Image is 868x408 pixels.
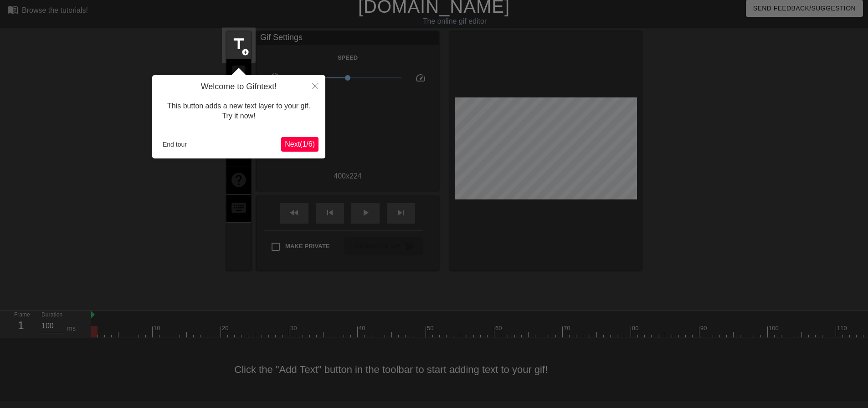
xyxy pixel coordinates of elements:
button: Next [281,137,318,152]
span: Next ( 1 / 6 ) [285,140,315,148]
button: End tour [159,138,190,151]
div: This button adds a new text layer to your gif. Try it now! [159,92,318,131]
button: Close [305,75,325,96]
h4: Welcome to Gifntext! [159,82,318,92]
